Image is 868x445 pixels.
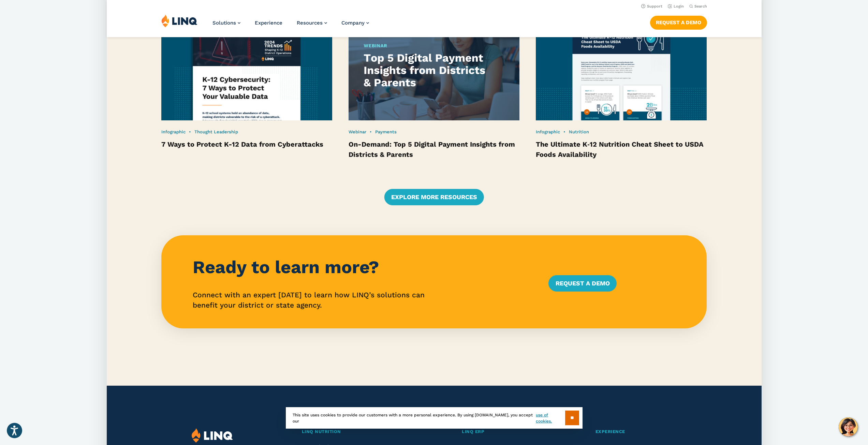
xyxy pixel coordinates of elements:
[341,20,365,26] span: Company
[297,20,327,26] a: Resources
[536,129,707,135] div: •
[536,129,560,134] a: Infographic
[161,140,323,148] a: 7 Ways to Protect K-12 Data from Cyberattacks
[375,129,397,134] a: Payments
[212,20,236,26] span: Solutions
[536,412,565,424] a: use of cookies.
[569,129,589,134] a: Nutrition
[349,18,519,120] img: 2024 Payments Report Webinar
[212,20,240,26] a: Solutions
[349,129,519,135] div: •
[193,257,531,278] h3: Ready to learn more?
[193,290,531,310] p: Connect with an expert [DATE] to learn how LINQ’s solutions can benefit your district or state ag...
[548,275,616,292] a: Request a Demo
[694,4,707,9] span: Search
[536,140,704,159] a: The Ultimate K‑12 Nutrition Cheat Sheet to USDA Foods Availability
[341,20,369,26] a: Company
[161,129,332,135] div: •
[689,4,707,9] button: Open Search Bar
[194,129,238,134] a: Thought Leadership
[255,20,282,26] a: Experience
[384,189,484,205] a: Explore More Resources
[349,140,515,159] a: On-Demand: Top 5 Digital Payment Insights from Districts & Parents
[161,14,197,27] img: LINQ | K‑12 Software
[536,18,707,120] img: Ultimate K‑12 Nutrition cheat sheet to USDA Foods Availability
[297,20,323,26] span: Resources
[667,4,683,9] a: Login
[839,417,858,436] button: Hello, have a question? Let’s chat.
[161,129,186,134] a: Infographic
[212,14,369,37] nav: Primary Navigation
[349,129,366,134] a: Webinar
[641,4,662,9] a: Support
[107,2,762,10] nav: Utility Navigation
[650,16,707,29] a: Request a Demo
[161,18,332,120] img: Cyber Security Handout Thumbnail
[286,407,583,429] div: This site uses cookies to provide our customers with a more personal experience. By using [DOMAIN...
[650,14,707,29] nav: Button Navigation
